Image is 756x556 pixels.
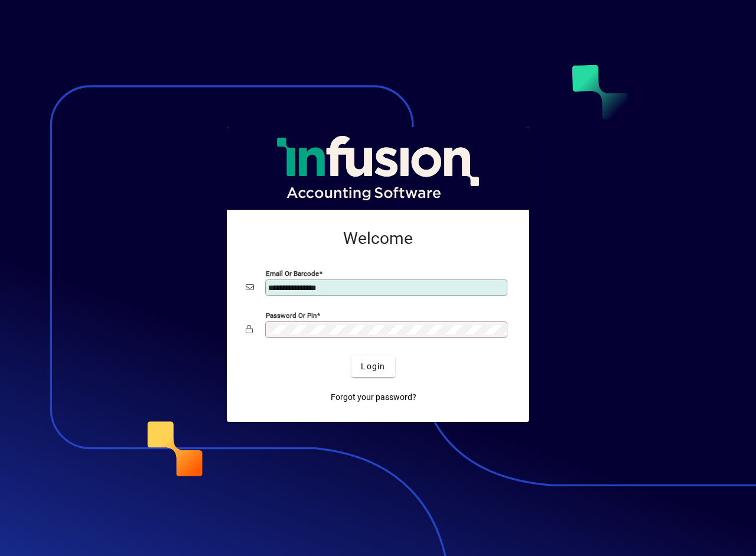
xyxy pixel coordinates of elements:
[331,391,416,404] span: Forgot your password?
[266,269,319,278] mat-label: Email or Barcode
[246,229,510,249] h2: Welcome
[361,360,385,373] span: Login
[266,311,317,320] mat-label: Password or Pin
[351,356,395,377] button: Login
[326,386,421,408] a: Forgot your password?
